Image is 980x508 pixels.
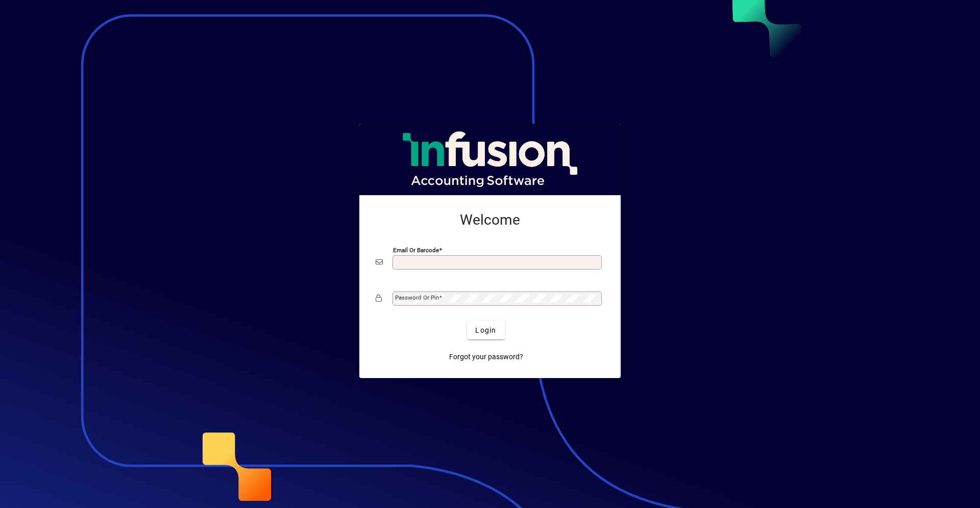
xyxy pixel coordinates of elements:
[449,352,523,362] span: Forgot your password?
[395,294,439,301] mat-label: Password or Pin
[445,347,527,366] a: Forgot your password?
[475,325,496,336] span: Login
[393,247,439,254] mat-label: Email or Barcode
[467,321,504,339] button: Login
[376,211,604,229] h2: Welcome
